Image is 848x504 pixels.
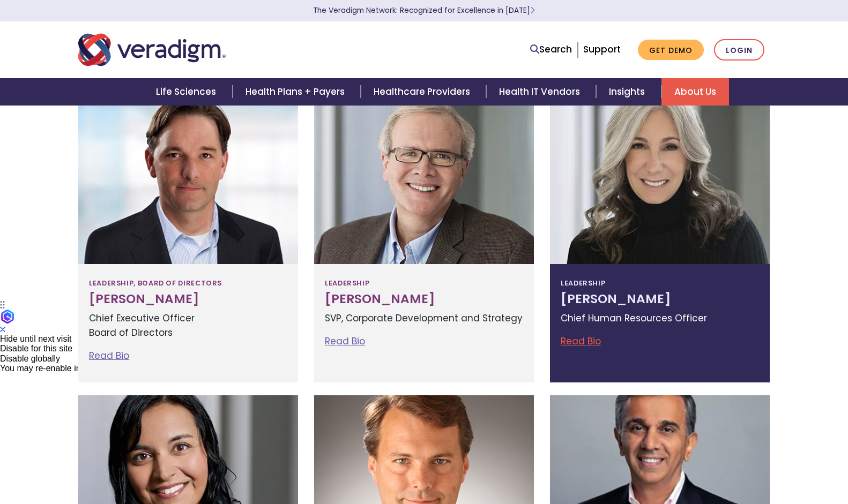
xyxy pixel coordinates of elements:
a: Health Plans + Payers [233,78,361,106]
span: Learn More [530,5,535,16]
h3: [PERSON_NAME] [325,292,523,307]
a: Support [583,43,621,56]
span: Leadership [325,275,369,292]
a: Health IT Vendors [486,78,596,106]
a: Life Sciences [143,78,232,106]
a: About Us [661,78,729,106]
p: SVP, Corporate Development and Strategy [325,311,523,326]
p: Chief Human Resources Officer [561,311,759,326]
a: Login [714,39,764,61]
p: Chief Executive Officer Board of Directors [89,311,287,340]
a: Healthcare Providers [361,78,486,106]
a: Read Bio [89,349,129,362]
span: Leadership [561,275,605,292]
span: Leadership, Board of Directors [89,275,222,292]
a: Read Bio [325,335,365,348]
a: Insights [596,78,661,106]
a: Search [530,42,572,57]
a: Read Bio [561,335,601,348]
h3: [PERSON_NAME] [561,292,759,307]
a: The Veradigm Network: Recognized for Excellence in [DATE]Learn More [313,5,535,16]
img: Veradigm logo [78,32,226,67]
a: Get Demo [638,40,704,61]
h3: [PERSON_NAME] [89,292,287,307]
